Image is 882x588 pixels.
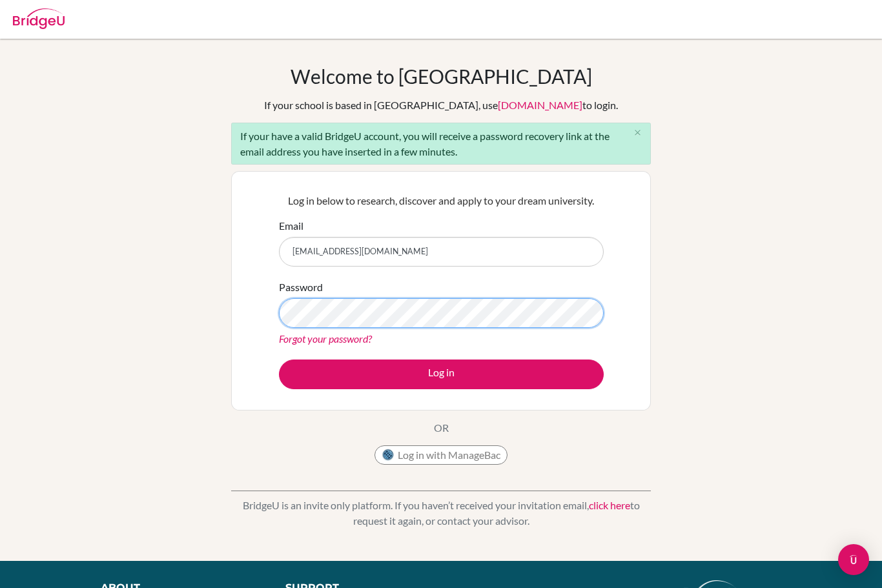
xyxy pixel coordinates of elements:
[13,8,65,29] img: Bridge-U
[279,332,372,345] a: Forgot your password?
[624,123,650,143] button: Close
[279,279,323,295] label: Password
[434,420,449,436] p: OR
[838,544,869,575] div: Open Intercom Messenger
[589,499,630,511] a: click here
[279,193,604,208] p: Log in below to research, discover and apply to your dream university.
[279,218,303,234] label: Email
[374,445,508,465] button: Log in with ManageBac
[498,99,582,111] a: [DOMAIN_NAME]
[231,123,651,165] div: If your have a valid BridgeU account, you will receive a password recovery link at the email addr...
[279,360,604,389] button: Log in
[231,498,651,529] p: BridgeU is an invite only platform. If you haven’t received your invitation email, to request it ...
[291,65,592,88] h1: Welcome to [GEOGRAPHIC_DATA]
[633,128,642,137] i: close
[264,97,618,113] div: If your school is based in [GEOGRAPHIC_DATA], use to login.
